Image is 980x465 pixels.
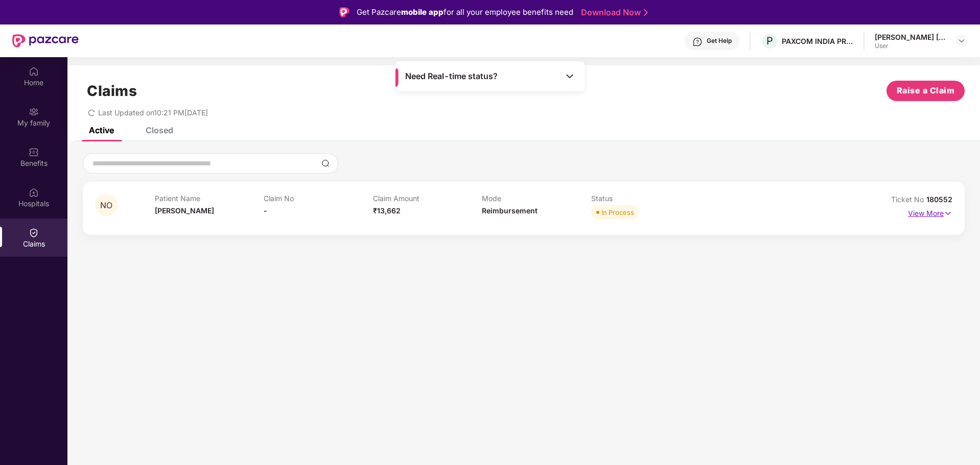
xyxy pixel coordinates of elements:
p: Mode [482,194,591,203]
img: svg+xml;base64,PHN2ZyB3aWR0aD0iMjAiIGhlaWdodD0iMjAiIHZpZXdCb3g9IjAgMCAyMCAyMCIgZmlsbD0ibm9uZSIgeG... [29,107,39,117]
a: Download Now [581,7,645,18]
span: Reimbursement [482,206,538,215]
span: - [264,206,267,215]
img: svg+xml;base64,PHN2ZyBpZD0iSG9tZSIgeG1sbnM9Imh0dHA6Ly93d3cudzMub3JnLzIwMDAvc3ZnIiB3aWR0aD0iMjAiIG... [29,66,39,77]
span: NO [100,201,112,210]
span: Need Real-time status? [405,71,498,82]
img: svg+xml;base64,PHN2ZyB4bWxucz0iaHR0cDovL3d3dy53My5vcmcvMjAwMC9zdmciIHdpZHRoPSIxNyIgaGVpZ2h0PSIxNy... [944,208,952,219]
img: Toggle Icon [565,71,575,81]
img: svg+xml;base64,PHN2ZyBpZD0iQmVuZWZpdHMiIHhtbG5zPSJodHRwOi8vd3d3LnczLm9yZy8yMDAwL3N2ZyIgd2lkdGg9Ij... [29,147,39,157]
div: In Process [601,207,634,217]
img: New Pazcare Logo [12,34,79,47]
div: Get Pazcare for all your employee benefits need [357,6,573,18]
span: redo [88,108,95,117]
button: Raise a Claim [886,81,965,101]
div: PAXCOM INDIA PRIVATE LIMITED [782,36,853,46]
img: svg+xml;base64,PHN2ZyBpZD0iSG9zcGl0YWxzIiB4bWxucz0iaHR0cDovL3d3dy53My5vcmcvMjAwMC9zdmciIHdpZHRoPS... [29,187,39,198]
span: Ticket No [891,195,926,204]
img: Stroke [644,7,648,18]
img: svg+xml;base64,PHN2ZyBpZD0iRHJvcGRvd24tMzJ4MzIiIHhtbG5zPSJodHRwOi8vd3d3LnczLm9yZy8yMDAwL3N2ZyIgd2... [958,37,966,45]
div: User [875,42,946,50]
div: Closed [146,125,173,135]
span: Last Updated on 10:21 PM[DATE] [98,108,208,117]
div: Get Help [707,37,732,45]
img: svg+xml;base64,PHN2ZyBpZD0iSGVscC0zMngzMiIgeG1sbnM9Imh0dHA6Ly93d3cudzMub3JnLzIwMDAvc3ZnIiB3aWR0aD... [692,37,703,47]
span: 180552 [926,195,952,204]
div: [PERSON_NAME] [PERSON_NAME] [875,32,946,42]
h1: Claims [87,82,137,100]
p: Status [591,194,701,203]
p: Claim Amount [373,194,482,203]
img: svg+xml;base64,PHN2ZyBpZD0iU2VhcmNoLTMyeDMyIiB4bWxucz0iaHR0cDovL3d3dy53My5vcmcvMjAwMC9zdmciIHdpZH... [321,159,330,167]
img: svg+xml;base64,PHN2ZyBpZD0iQ2xhaW0iIHhtbG5zPSJodHRwOi8vd3d3LnczLm9yZy8yMDAwL3N2ZyIgd2lkdGg9IjIwIi... [29,228,39,238]
div: Active [89,125,114,135]
span: ₹13,662 [373,206,401,215]
p: Claim No [264,194,373,203]
p: View More [908,205,952,219]
span: Raise a Claim [897,84,955,97]
span: [PERSON_NAME] [155,206,214,215]
strong: mobile app [401,7,444,17]
p: Patient Name [155,194,264,203]
img: Logo [339,7,349,17]
span: P [766,35,773,47]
